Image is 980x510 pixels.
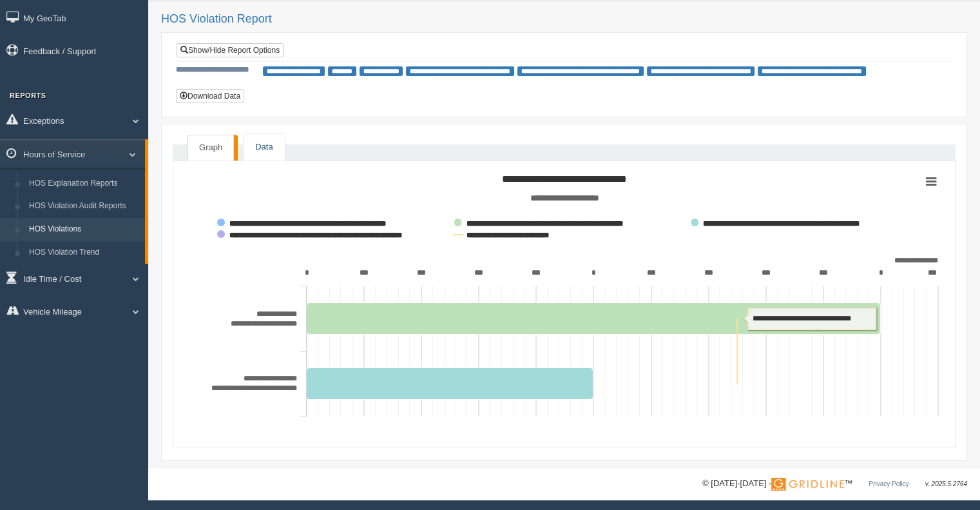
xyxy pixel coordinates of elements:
a: HOS Violations [23,218,145,241]
a: Data [244,134,284,161]
a: Privacy Policy [869,480,908,487]
a: Show/Hide Report Options [177,43,283,57]
a: Graph [187,135,234,161]
a: HOS Violation Trend [23,241,145,264]
div: © [DATE]-[DATE] - ™ [702,477,967,491]
a: HOS Explanation Reports [23,172,145,195]
img: Gridline [771,478,844,491]
button: Download Data [176,89,244,103]
a: HOS Violation Audit Reports [23,195,145,218]
h2: HOS Violation Report [161,13,967,26]
span: v. 2025.5.2764 [925,480,967,487]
